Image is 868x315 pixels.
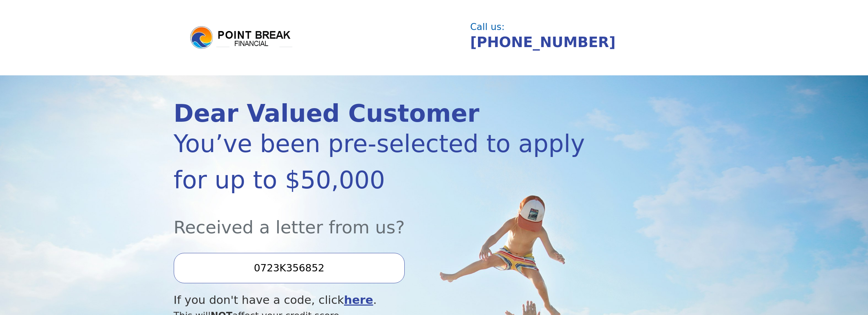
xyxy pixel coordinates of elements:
[174,102,616,126] div: Dear Valued Customer
[344,293,373,307] a: here
[470,22,687,31] div: Call us:
[189,25,294,50] img: logo.png
[470,34,616,51] a: [PHONE_NUMBER]
[174,198,616,240] div: Received a letter from us?
[174,292,616,309] div: If you don't have a code, click .
[174,126,616,198] div: You’ve been pre-selected to apply for up to $50,000
[174,253,405,283] input: Enter your Offer Code:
